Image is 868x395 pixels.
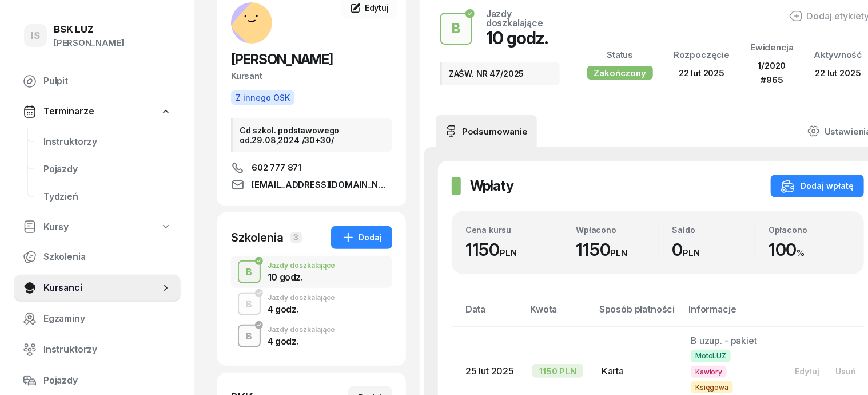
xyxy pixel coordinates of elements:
a: Pulpit [14,68,181,95]
button: BJazdy doszkalające4 godz. [231,320,392,352]
th: Informacje [682,302,778,326]
div: Jazdy doszkalające [268,326,335,333]
div: Cd szkol. podstawowego od.29.08,2024 /30+30/ [231,118,392,152]
small: PLN [611,247,628,258]
div: 4 godz. [268,337,335,346]
div: 100 [769,239,850,260]
div: B [242,295,257,314]
div: B [242,263,257,282]
div: Wpłacono [576,225,658,235]
span: [EMAIL_ADDRESS][DOMAIN_NAME] [252,178,392,192]
span: Instruktorzy [43,135,172,149]
small: PLN [500,247,517,258]
th: Kwota [523,302,592,326]
button: B [238,325,261,347]
div: BSK LUZ [54,25,124,34]
a: [EMAIL_ADDRESS][DOMAIN_NAME] [231,178,392,192]
div: 22 lut 2025 [814,66,862,81]
span: [PERSON_NAME] [231,51,333,68]
a: Kursanci [14,274,181,302]
div: Karta [602,364,672,379]
small: % [797,247,805,258]
div: ZAŚW. NR 47/2025 [440,62,560,85]
span: Pojazdy [43,162,172,177]
a: Pojazdy [14,367,181,394]
div: Dodaj wpłatę [781,179,854,193]
a: Kursy [14,214,181,240]
div: Zakończony [587,66,653,80]
div: Szkolenia [231,230,284,246]
button: BJazdy doszkalające10 godz. [231,256,392,288]
button: B [238,293,261,315]
span: 25 lut 2025 [465,365,514,377]
a: Terminarze [14,98,181,125]
span: IS [31,31,40,41]
span: Pulpit [43,74,172,89]
button: BJazdy doszkalające4 godz. [231,288,392,320]
div: 0 [672,239,754,260]
div: Cena kursu [465,225,562,235]
button: Edytuj [787,362,827,381]
a: Tydzień [34,183,181,211]
span: Kursy [43,220,69,235]
button: Dodaj wpłatę [771,175,864,197]
div: Jazdy doszkalające [486,9,560,27]
span: Kursanci [43,281,160,295]
span: Terminarze [43,104,94,119]
span: Edytuj [365,3,389,13]
a: Pojazdy [34,156,181,183]
span: Księgowa [691,381,733,393]
div: 4 godz. [268,305,335,314]
div: B [242,327,257,346]
button: B [440,13,472,45]
div: Saldo [672,225,754,235]
div: Usuń [835,366,856,376]
span: 3 [290,232,302,243]
span: 602 777 871 [252,161,301,175]
span: 22 lut 2025 [679,68,724,78]
div: Aktywność [814,48,862,62]
span: Instruktorzy [43,342,172,357]
div: 10 godz. [268,272,335,282]
a: 602 777 871 [231,161,392,175]
span: B uzup. - pakiet [691,335,756,346]
th: Sposób płatności [592,302,682,326]
button: Dodaj [331,226,392,249]
span: MotoLUZ [691,350,731,362]
div: Kursant [231,69,392,84]
div: 1150 [576,239,658,260]
div: Rozpoczęcie [674,48,730,62]
div: B [448,17,465,40]
span: Pojazdy [43,373,172,388]
span: Szkolenia [43,250,172,264]
div: 1150 PLN [532,364,583,378]
h2: Wpłaty [470,177,513,195]
div: Edytuj [795,366,819,376]
button: Usuń [827,362,864,381]
span: Kawiory [691,366,727,378]
span: Tydzień [43,189,172,204]
button: Z innego OSK [231,90,294,105]
div: Ewidencja [750,40,794,55]
div: 1150 [465,239,562,260]
button: B [238,260,261,283]
a: Szkolenia [14,243,181,271]
div: [PERSON_NAME] [54,35,124,50]
small: PLN [683,247,700,258]
div: Dodaj [341,231,382,244]
th: Data [452,302,523,326]
div: Jazdy doszkalające [268,294,335,301]
div: 1/2020 #965 [750,58,794,88]
div: 10 godz. [486,27,560,48]
span: Egzaminy [43,311,172,326]
div: Opłacono [769,225,850,235]
a: Instruktorzy [14,336,181,364]
div: Jazdy doszkalające [268,262,335,269]
a: Egzaminy [14,305,181,333]
a: Podsumowanie [436,115,537,147]
a: Instruktorzy [34,128,181,156]
div: Status [587,48,653,62]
